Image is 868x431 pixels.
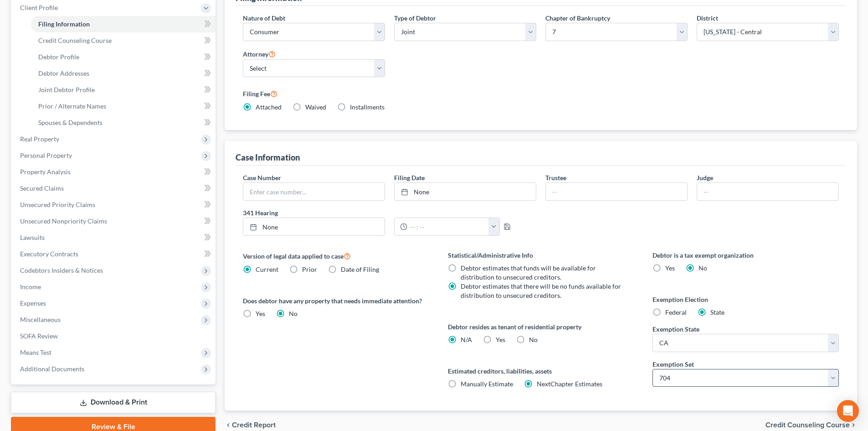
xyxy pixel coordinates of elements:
[13,180,216,197] a: Secured Claims
[31,114,216,131] a: Spouses & Dependents
[243,88,839,99] label: Filing Fee
[20,135,59,143] span: Real Property
[20,348,51,356] span: Means Test
[20,266,103,274] span: Codebtors Insiders & Notices
[243,173,281,182] label: Case Number
[545,13,610,23] label: Chapter of Bankruptcy
[20,201,95,208] span: Unsecured Priority Claims
[13,328,216,344] a: SOFA Review
[350,103,385,111] span: Installments
[302,265,317,273] span: Prior
[38,119,103,126] span: Spouses & Dependents
[20,234,45,241] span: Lawsuits
[38,20,90,28] span: Filing Information
[652,359,694,369] label: Exemption Set
[850,421,857,429] i: chevron_right
[20,151,72,159] span: Personal Property
[20,365,84,373] span: Additional Documents
[20,332,58,340] span: SOFA Review
[256,310,265,317] span: Yes
[765,421,850,429] span: Credit Counseling Course
[461,264,596,281] span: Debtor estimates that funds will be available for distribution to unsecured creditors.
[243,296,429,306] label: Does debtor have any property that needs immediate attention?
[546,183,687,200] input: --
[38,36,112,44] span: Credit Counseling Course
[236,152,300,163] div: Case Information
[448,250,634,260] label: Statistical/Administrative Info
[395,183,536,200] a: None
[13,213,216,229] a: Unsecured Nonpriority Claims
[448,366,634,376] label: Estimated creditors, liabilities, assets
[765,421,857,429] button: Credit Counseling Course chevron_right
[20,217,107,225] span: Unsecured Nonpriority Claims
[461,380,513,388] span: Manually Estimate
[38,69,89,77] span: Debtor Addresses
[652,324,699,334] label: Exemption State
[20,316,61,323] span: Miscellaneous
[529,336,538,343] span: No
[20,184,64,192] span: Secured Claims
[31,98,216,114] a: Prior / Alternate Names
[699,264,707,272] span: No
[448,322,634,332] label: Debtor resides as tenant of residential property
[38,53,79,61] span: Debtor Profile
[243,218,385,235] a: None
[652,250,839,260] label: Debtor is a tax exempt organization
[461,282,621,299] span: Debtor estimates that there will be no funds available for distribution to unsecured creditors.
[13,246,216,262] a: Executory Contracts
[38,102,106,110] span: Prior / Alternate Names
[710,308,724,316] span: State
[697,183,838,200] input: --
[31,65,216,82] a: Debtor Addresses
[13,197,216,213] a: Unsecured Priority Claims
[225,421,276,429] button: chevron_left Credit Report
[256,103,282,111] span: Attached
[256,265,278,273] span: Current
[31,32,216,49] a: Credit Counseling Course
[394,173,425,182] label: Filing Date
[31,49,216,65] a: Debtor Profile
[289,310,298,317] span: No
[13,229,216,246] a: Lawsuits
[232,421,276,429] span: Credit Report
[225,421,232,429] i: chevron_left
[341,265,379,273] span: Date of Filing
[496,336,505,343] span: Yes
[837,400,859,422] div: Open Intercom Messenger
[243,250,429,261] label: Version of legal data applied to case
[243,48,276,59] label: Attorney
[11,392,216,413] a: Download & Print
[20,4,58,11] span: Client Profile
[537,380,602,388] span: NextChapter Estimates
[394,13,436,23] label: Type of Debtor
[461,336,472,343] span: N/A
[31,82,216,98] a: Joint Debtor Profile
[665,308,687,316] span: Federal
[38,86,95,93] span: Joint Debtor Profile
[20,250,78,258] span: Executory Contracts
[407,218,489,235] input: -- : --
[13,164,216,180] a: Property Analysis
[545,173,566,182] label: Trustee
[20,168,71,176] span: Property Analysis
[652,295,839,304] label: Exemption Election
[20,283,41,291] span: Income
[238,208,541,218] label: 341 Hearing
[31,16,216,32] a: Filing Information
[305,103,326,111] span: Waived
[243,13,285,23] label: Nature of Debt
[665,264,675,272] span: Yes
[697,13,718,23] label: District
[243,183,385,200] input: Enter case number...
[20,299,46,307] span: Expenses
[697,173,713,182] label: Judge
